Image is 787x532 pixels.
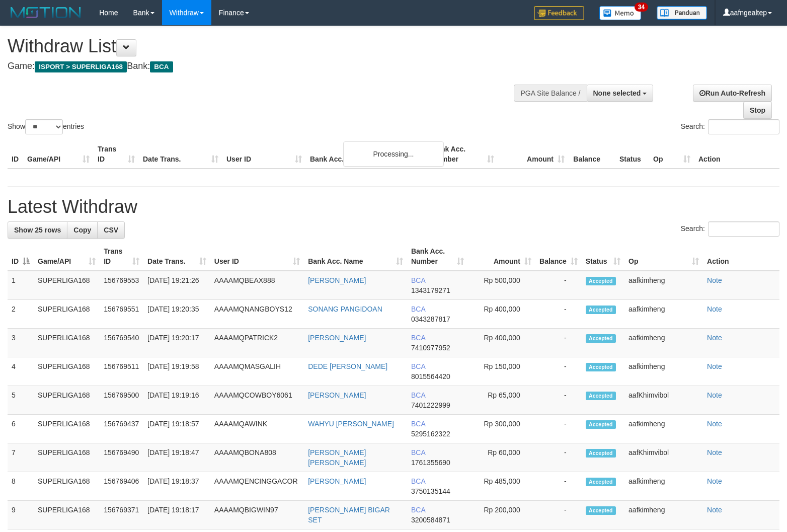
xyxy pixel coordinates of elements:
[308,477,366,485] a: [PERSON_NAME]
[569,140,615,169] th: Balance
[143,415,210,443] td: [DATE] 19:18:57
[34,271,100,300] td: SUPERLIGA168
[35,61,127,72] span: ISPORT > SUPERLIGA168
[681,119,779,134] label: Search:
[599,6,642,20] img: Button%20Memo.svg
[624,443,703,472] td: aafKhimvibol
[411,372,450,381] span: Copy 8015564420 to clipboard
[498,140,569,169] th: Amount
[407,242,468,271] th: Bank Acc. Number: activate to sort column ascending
[100,242,143,271] th: Trans ID: activate to sort column ascending
[100,386,143,415] td: 156769500
[210,472,304,501] td: AAAAMQENCINGGACOR
[104,226,118,234] span: CSV
[707,420,722,428] a: Note
[308,391,366,399] a: [PERSON_NAME]
[586,449,616,458] span: Accepted
[624,472,703,501] td: aafkimheng
[210,357,304,386] td: AAAAMQMASGALIH
[624,357,703,386] td: aafkimheng
[100,357,143,386] td: 156769511
[411,362,425,370] span: BCA
[411,487,450,495] span: Copy 3750135144 to clipboard
[210,242,304,271] th: User ID: activate to sort column ascending
[304,242,407,271] th: Bank Acc. Name: activate to sort column ascending
[707,506,722,514] a: Note
[411,448,425,457] span: BCA
[535,329,582,357] td: -
[468,271,535,300] td: Rp 500,000
[468,300,535,329] td: Rp 400,000
[534,6,584,20] img: Feedback.jpg
[708,119,779,134] input: Search:
[73,226,91,234] span: Copy
[23,140,94,169] th: Game/API
[468,443,535,472] td: Rp 60,000
[8,386,34,415] td: 5
[100,300,143,329] td: 156769551
[411,430,450,438] span: Copy 5295162322 to clipboard
[535,386,582,415] td: -
[707,276,722,284] a: Note
[8,119,84,134] label: Show entries
[468,415,535,443] td: Rp 300,000
[535,472,582,501] td: -
[615,140,649,169] th: Status
[411,401,450,409] span: Copy 7401222999 to clipboard
[411,420,425,428] span: BCA
[67,221,98,239] a: Copy
[94,140,139,169] th: Trans ID
[8,197,779,217] h1: Latest Withdraw
[468,501,535,529] td: Rp 200,000
[624,501,703,529] td: aafkimheng
[624,300,703,329] td: aafkimheng
[624,415,703,443] td: aafkimheng
[707,362,722,370] a: Note
[707,334,722,342] a: Note
[139,140,222,169] th: Date Trans.
[210,271,304,300] td: AAAAMQBEAX888
[707,305,722,313] a: Note
[411,516,450,524] span: Copy 3200584871 to clipboard
[34,357,100,386] td: SUPERLIGA168
[411,315,450,323] span: Copy 0343287817 to clipboard
[708,221,779,237] input: Search:
[8,271,34,300] td: 1
[143,501,210,529] td: [DATE] 19:18:17
[635,3,648,12] span: 34
[707,391,722,399] a: Note
[210,300,304,329] td: AAAAMQNANGBOYS12
[8,61,515,71] h4: Game: Bank:
[586,392,616,400] span: Accepted
[308,420,394,428] a: WAHYU [PERSON_NAME]
[707,477,722,485] a: Note
[468,386,535,415] td: Rp 65,000
[100,271,143,300] td: 156769553
[306,140,428,169] th: Bank Acc. Name
[222,140,306,169] th: User ID
[411,344,450,352] span: Copy 7410977952 to clipboard
[210,415,304,443] td: AAAAMQAWINK
[535,415,582,443] td: -
[411,391,425,399] span: BCA
[34,242,100,271] th: Game/API: activate to sort column ascending
[411,334,425,342] span: BCA
[143,386,210,415] td: [DATE] 19:19:16
[143,271,210,300] td: [DATE] 19:21:26
[649,140,694,169] th: Op
[100,501,143,529] td: 156769371
[707,448,722,457] a: Note
[143,472,210,501] td: [DATE] 19:18:37
[624,242,703,271] th: Op: activate to sort column ascending
[693,85,772,102] a: Run Auto-Refresh
[34,501,100,529] td: SUPERLIGA168
[308,334,366,342] a: [PERSON_NAME]
[14,226,61,234] span: Show 25 rows
[343,141,444,167] div: Processing...
[100,443,143,472] td: 156769490
[535,271,582,300] td: -
[8,415,34,443] td: 6
[8,5,84,20] img: MOTION_logo.png
[694,140,779,169] th: Action
[8,300,34,329] td: 2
